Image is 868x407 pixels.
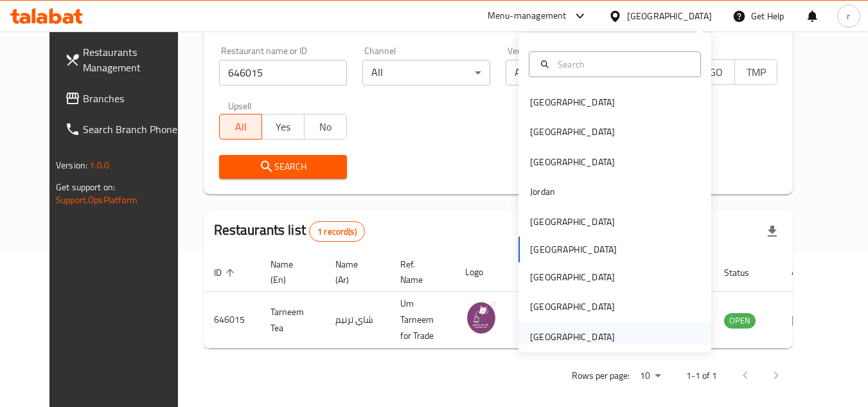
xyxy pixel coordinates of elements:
th: Branches [513,253,558,292]
span: ID [214,265,238,280]
div: [GEOGRAPHIC_DATA] [627,9,712,23]
div: Menu [792,312,815,328]
button: Yes [261,114,305,140]
td: Um Tarneem for Trade [390,292,455,348]
div: [GEOGRAPHIC_DATA] [530,125,615,139]
span: No [310,118,342,136]
span: r [847,9,850,23]
td: شاي ترنيم [325,292,390,348]
div: [GEOGRAPHIC_DATA] [530,300,615,314]
a: Search Branch Phone [55,114,195,145]
span: 1.0.0 [89,157,109,174]
div: [GEOGRAPHIC_DATA] [530,270,615,284]
span: Name (En) [270,257,310,287]
div: All [506,60,633,86]
a: Branches [55,83,195,114]
a: Support.OpsPlatform [56,192,137,208]
span: Yes [267,118,299,136]
span: 1 record(s) [310,226,364,238]
button: Search [219,155,347,179]
div: OPEN [724,313,756,329]
span: Ref. Name [400,257,439,287]
span: Status [724,265,766,280]
span: Name (Ar) [335,257,375,287]
td: 3 [513,292,558,348]
input: Search [553,57,693,71]
span: Search [229,159,337,175]
div: Export file [757,216,788,247]
span: OPEN [724,313,756,328]
label: Upsell [228,101,252,110]
img: Tarneem Tea [465,302,497,334]
td: Tarneem Tea [260,292,325,348]
div: [GEOGRAPHIC_DATA] [530,215,615,229]
button: TGO [692,59,735,85]
span: Get support on: [56,179,115,195]
div: All [362,60,490,86]
a: Restaurants Management [55,37,195,83]
span: TGO [698,63,730,82]
div: [GEOGRAPHIC_DATA] [530,95,615,109]
h2: Restaurants list [214,221,365,242]
table: enhanced table [204,253,826,348]
h2: Restaurant search [219,15,777,35]
span: TMP [740,63,772,82]
div: Menu-management [488,8,567,24]
span: Branches [83,91,184,106]
span: Search Branch Phone [83,122,184,137]
div: [GEOGRAPHIC_DATA] [530,155,615,169]
p: Rows per page: [572,368,630,384]
th: Action [781,253,826,292]
button: All [219,114,262,140]
div: Rows per page: [635,366,666,386]
button: No [304,114,347,140]
span: All [225,118,257,136]
input: Search for restaurant name or ID.. [219,60,347,86]
p: 1-1 of 1 [686,368,717,384]
th: Logo [455,253,513,292]
span: Version: [56,157,87,174]
td: 646015 [204,292,260,348]
button: TMP [734,59,777,85]
span: Restaurants Management [83,44,184,75]
div: Total records count [309,221,365,242]
div: [GEOGRAPHIC_DATA] [530,330,615,344]
div: Jordan [530,185,555,199]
